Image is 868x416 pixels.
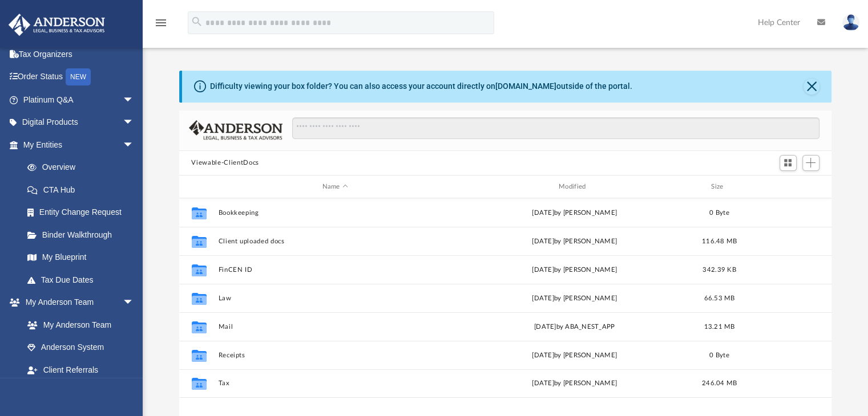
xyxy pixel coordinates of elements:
a: Platinum Q&Aarrow_drop_down [8,88,151,111]
div: [DATE] by [PERSON_NAME] [457,293,691,304]
div: [DATE] by ABA_NEST_APP [457,322,691,332]
span: 66.53 MB [704,295,734,301]
span: arrow_drop_down [123,111,146,134]
a: [DOMAIN_NAME] [495,81,556,91]
span: arrow_drop_down [123,291,146,315]
a: Entity Change Request [16,201,151,224]
span: [DATE] [532,381,554,387]
a: Digital Productsarrow_drop_down [8,111,151,134]
button: Viewable-ClientDocs [191,158,259,168]
a: CTA Hub [16,178,151,201]
button: Law [218,295,452,302]
span: 342.39 KB [703,267,736,273]
i: search [191,15,203,28]
input: Search files and folders [292,117,819,139]
a: Anderson System [16,336,146,359]
div: id [747,182,827,192]
img: User Pic [842,14,859,31]
button: Mail [218,323,452,331]
span: arrow_drop_down [123,88,146,112]
div: id [184,182,212,192]
a: Overview [16,156,151,179]
span: 0 Byte [709,352,729,358]
a: Client Referrals [16,358,146,381]
img: Anderson Advisors Platinum Portal [5,14,108,36]
button: Add [802,155,819,171]
div: NEW [66,68,91,85]
span: 116.48 MB [701,238,736,244]
div: [DATE] by [PERSON_NAME] [457,265,691,275]
a: Tax Organizers [8,43,151,66]
a: Tax Due Dates [16,268,151,291]
div: [DATE] by [PERSON_NAME] [457,208,691,218]
div: Difficulty viewing your box folder? You can also access your account directly on outside of the p... [210,80,632,92]
div: [DATE] by [PERSON_NAME] [457,350,691,361]
button: Bookkeeping [218,209,452,217]
a: My Blueprint [16,246,146,269]
div: Modified [457,182,692,192]
a: menu [154,22,168,30]
div: [DATE] by [PERSON_NAME] [457,236,691,247]
span: 0 Byte [709,210,729,216]
a: Order StatusNEW [8,66,151,89]
button: Close [804,79,819,95]
span: 13.21 MB [704,324,734,330]
button: Receipts [218,352,452,359]
div: Size [696,182,742,192]
span: arrow_drop_down [123,133,146,157]
a: My Entitiesarrow_drop_down [8,133,151,156]
span: 246.04 MB [701,381,736,387]
a: My Anderson Teamarrow_drop_down [8,291,146,314]
button: Switch to Grid View [780,155,797,171]
div: by [PERSON_NAME] [457,379,691,389]
button: FinCEN ID [218,266,452,274]
button: Client uploaded docs [218,238,452,245]
a: Binder Walkthrough [16,223,151,246]
div: Name [217,182,452,192]
button: Tax [218,380,452,388]
i: menu [154,16,168,30]
a: My Anderson Team [16,313,140,336]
